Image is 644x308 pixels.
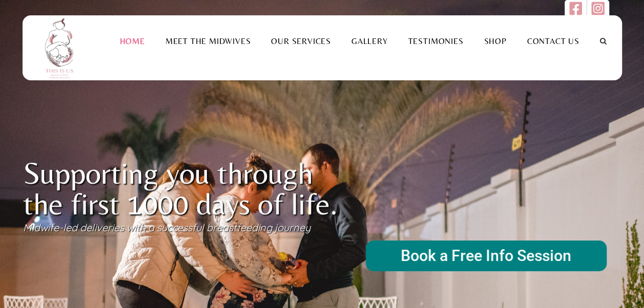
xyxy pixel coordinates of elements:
div: d [252,220,258,235]
div: c [172,220,177,235]
div: d [34,220,40,235]
div: f [237,220,240,235]
a: Contact Us [517,36,590,46]
div: c [167,220,172,235]
div: t [136,220,140,235]
div: e [217,220,222,235]
div: i [32,220,34,235]
div: s [119,220,124,235]
a: Meet the Midwives [155,36,261,46]
div: f [192,220,196,235]
div: e [114,220,119,235]
div: e [246,220,252,235]
div: e [102,220,108,235]
div: o [277,220,283,235]
rs-layer: Supporting you through the first 1000 days of life. [23,158,349,219]
a: Gallery [341,36,398,46]
a: Shop [473,36,516,46]
div: a [222,220,228,235]
div: w [127,220,134,235]
img: facebook-square.svg [569,1,582,16]
div: l [92,220,94,235]
div: e [177,220,183,235]
div: d [80,220,86,235]
div: u [161,220,167,235]
div: r [108,220,112,235]
div: s [183,220,188,235]
div: l [201,220,204,235]
div: e [299,220,305,235]
div: r [289,220,293,235]
div: u [196,220,201,235]
div: b [206,220,213,235]
a: Home [109,36,155,46]
div: e [86,220,92,235]
div: v [96,220,102,235]
div: u [283,220,289,235]
div: j [275,220,277,235]
div: l [63,220,66,235]
div: i [134,220,136,235]
div: s [157,220,161,235]
div: n [260,220,266,235]
div: a [148,220,154,235]
div: g [266,220,272,235]
div: i [258,220,260,235]
a: Follow us on Instagram [591,7,604,18]
div: r [213,220,217,235]
div: - [59,220,63,235]
a: Testimonies [398,36,473,46]
div: t [233,220,237,235]
div: s [228,220,233,235]
div: h [140,220,146,235]
div: f [50,220,53,235]
div: n [293,220,299,235]
div: y [305,220,310,235]
div: e [66,220,71,235]
div: w [40,220,48,235]
div: i [48,220,50,235]
div: e [240,220,246,235]
img: This is us practice [38,15,84,80]
div: i [112,220,114,235]
img: instagram-square.svg [591,1,604,16]
rs-layer: Book a Free Info Session [366,240,607,271]
div: d [71,220,77,235]
div: s [188,220,192,235]
a: Our Services [261,36,341,46]
div: M [23,220,32,235]
div: e [53,220,59,235]
div: i [94,220,96,235]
